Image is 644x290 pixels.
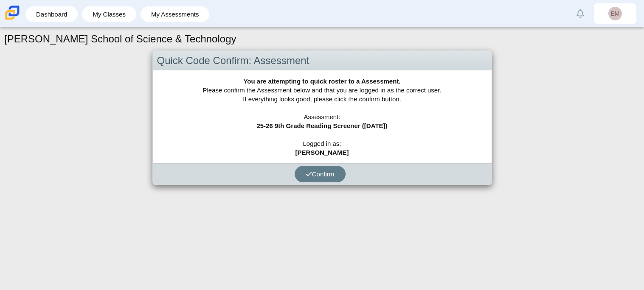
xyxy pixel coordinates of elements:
a: EM [594,3,636,24]
a: Alerts [571,4,590,23]
a: My Classes [86,6,132,22]
h1: [PERSON_NAME] School of Science & Technology [4,32,236,46]
div: Quick Code Confirm: Assessment [153,51,492,71]
a: Carmen School of Science & Technology [3,16,21,23]
a: Dashboard [30,6,73,22]
button: Confirm [295,166,346,182]
span: EM [611,11,620,17]
img: Carmen School of Science & Technology [3,4,21,22]
div: Please confirm the Assessment below and that you are logged in as the correct user. If everything... [153,70,492,163]
span: Confirm [306,170,335,178]
a: My Assessments [145,6,205,22]
b: 25-26 9th Grade Reading Screener ([DATE]) [256,122,387,129]
b: [PERSON_NAME] [295,149,349,156]
b: You are attempting to quick roster to a Assessment. [243,78,400,85]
